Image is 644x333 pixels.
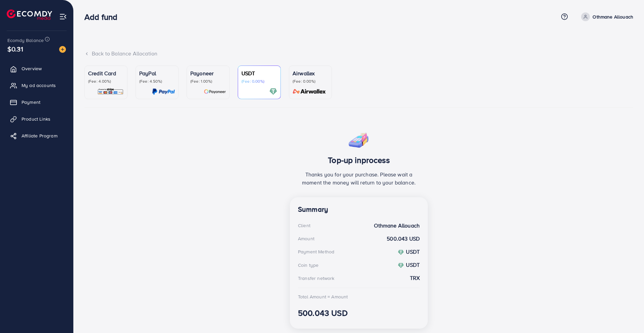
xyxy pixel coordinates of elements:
[291,88,328,95] img: card
[298,170,420,186] p: Thanks you for your purchase. Please wait a moment the money will return to your balance.
[298,248,334,255] div: Payment Method
[348,128,370,150] img: success
[298,262,318,268] div: Coin type
[298,235,314,242] div: Amount
[84,12,123,22] h3: Add fund
[7,37,44,44] span: Ecomdy Balance
[190,69,226,77] p: Payoneer
[190,79,226,84] p: (Fee: 1.00%)
[139,79,175,84] p: (Fee: 4.50%)
[152,88,175,95] img: card
[241,69,277,77] p: USDT
[241,79,277,84] p: (Fee: 0.00%)
[298,293,348,300] div: Total Amount = Amount
[139,69,175,77] p: PayPal
[84,50,633,57] div: Back to Balance Allocation
[7,44,23,54] span: $0.31
[593,13,633,21] p: Othmane Allouach
[97,88,124,95] img: card
[398,262,404,268] img: coin
[7,9,52,20] img: logo
[398,249,404,255] img: coin
[22,99,40,106] span: Payment
[615,303,639,328] iframe: Chat
[5,112,68,126] a: Product Links
[293,79,328,84] p: (Fee: 0.00%)
[298,275,335,282] div: Transfer network
[406,261,420,268] strong: USDT
[298,155,420,165] h3: Top-up inprocess
[293,69,328,77] p: Airwallex
[22,132,58,139] span: Affiliate Program
[22,65,42,72] span: Overview
[298,205,420,214] h4: Summary
[578,12,633,21] a: Othmane Allouach
[298,222,310,229] div: Client
[5,129,68,142] a: Affiliate Program
[410,274,420,282] strong: TRX
[5,95,68,109] a: Payment
[387,235,420,243] strong: 500.043 USD
[5,62,68,75] a: Overview
[406,248,420,255] strong: USDT
[5,79,68,92] a: My ad accounts
[374,222,420,230] strong: Othmane Allouach
[88,69,124,77] p: Credit Card
[88,79,124,84] p: (Fee: 4.00%)
[59,46,66,53] img: image
[22,116,50,122] span: Product Links
[22,82,56,89] span: My ad accounts
[298,308,420,318] h3: 500.043 USD
[59,13,67,20] img: menu
[269,88,277,95] img: card
[204,88,226,95] img: card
